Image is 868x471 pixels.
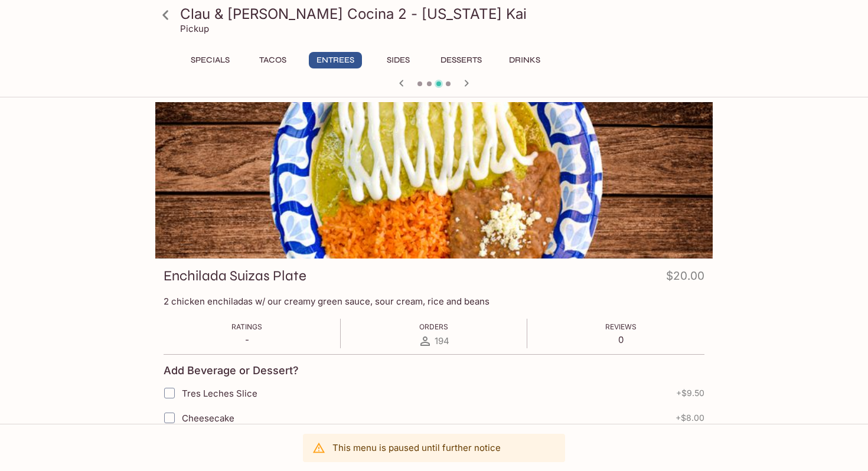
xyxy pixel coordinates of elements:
[164,296,704,307] p: 2 chicken enchiladas w/ our creamy green sauce, sour cream, rice and beans
[435,335,449,346] span: 194
[246,52,299,68] button: Tacos
[605,322,637,331] span: Reviews
[182,388,257,399] span: Tres Leches Slice
[434,52,488,68] button: Desserts
[180,23,209,34] p: Pickup
[676,413,704,423] span: + $8.00
[164,364,299,377] h4: Add Beverage or Dessert?
[498,52,551,68] button: Drinks
[180,5,708,23] h3: Clau & [PERSON_NAME] Cocina 2 - [US_STATE] Kai
[605,334,637,345] p: 0
[332,442,501,453] p: This menu is paused until further notice
[309,52,362,68] button: Entrees
[666,267,704,290] h4: $20.00
[676,388,704,398] span: + $9.50
[184,52,237,68] button: Specials
[419,322,448,331] span: Orders
[182,413,234,424] span: Cheesecake
[164,267,306,285] h3: Enchilada Suizas Plate
[231,334,262,345] p: -
[155,102,713,259] div: Enchilada Suizas Plate
[371,52,425,68] button: Sides
[231,322,262,331] span: Ratings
